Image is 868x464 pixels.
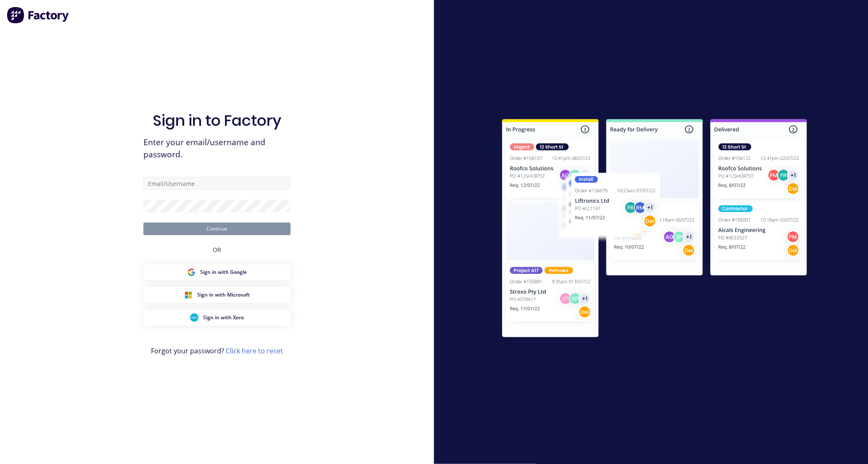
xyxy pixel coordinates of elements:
[143,136,291,161] span: Enter your email/username and password.
[226,346,283,355] a: Click here to reset
[198,291,250,299] span: Sign in with Microsoft
[190,313,198,322] img: Xero Sign in
[201,268,247,276] span: Sign in with Google
[187,268,196,276] img: Google Sign in
[153,111,281,130] h1: Sign in to Factory
[143,287,291,303] button: Microsoft Sign inSign in with Microsoft
[184,291,193,299] img: Microsoft Sign in
[484,102,826,357] img: Sign in
[151,346,283,356] span: Forgot your password?
[204,314,244,321] span: Sign in with Xero
[213,235,221,264] div: OR
[7,7,70,24] img: Factory
[143,264,291,280] button: Google Sign inSign in with Google
[143,177,291,190] input: Email/Username
[143,223,291,235] button: Continue
[143,310,291,326] button: Xero Sign inSign in with Xero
